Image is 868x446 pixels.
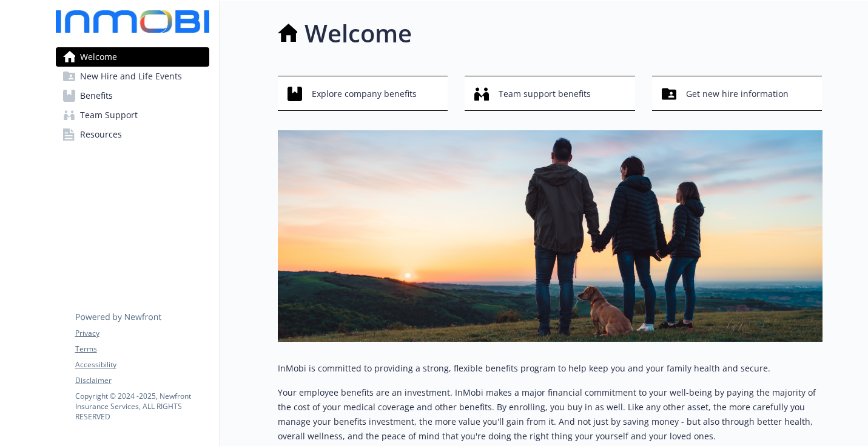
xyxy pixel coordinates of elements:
a: Resources [56,125,209,144]
span: New Hire and Life Events [80,67,182,86]
a: New Hire and Life Events [56,67,209,86]
p: Copyright © 2024 - 2025 , Newfront Insurance Services, ALL RIGHTS RESERVED [75,391,209,422]
a: Benefits [56,86,209,105]
a: Privacy [75,328,209,339]
a: Welcome [56,47,209,67]
a: Team Support [56,105,209,125]
span: Team support benefits [499,82,591,105]
a: Accessibility [75,359,209,370]
button: Get new hire information [652,76,823,111]
p: InMobi is committed to providing a strong, flexible benefits program to help keep you and your fa... [278,361,823,376]
span: Welcome [80,47,117,67]
span: Explore company benefits [312,82,417,105]
span: Benefits [80,86,113,105]
button: Team support benefits [465,76,635,111]
a: Disclaimer [75,375,209,386]
span: Team Support [80,105,138,125]
img: overview page banner [278,130,823,342]
span: Resources [80,125,122,144]
p: Your employee benefits are an investment. InMobi makes a major financial commitment to your well-... [278,385,823,444]
span: Get new hire information [686,82,789,105]
a: Terms [75,344,209,354]
h1: Welcome [304,15,412,52]
button: Explore company benefits [278,76,448,111]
